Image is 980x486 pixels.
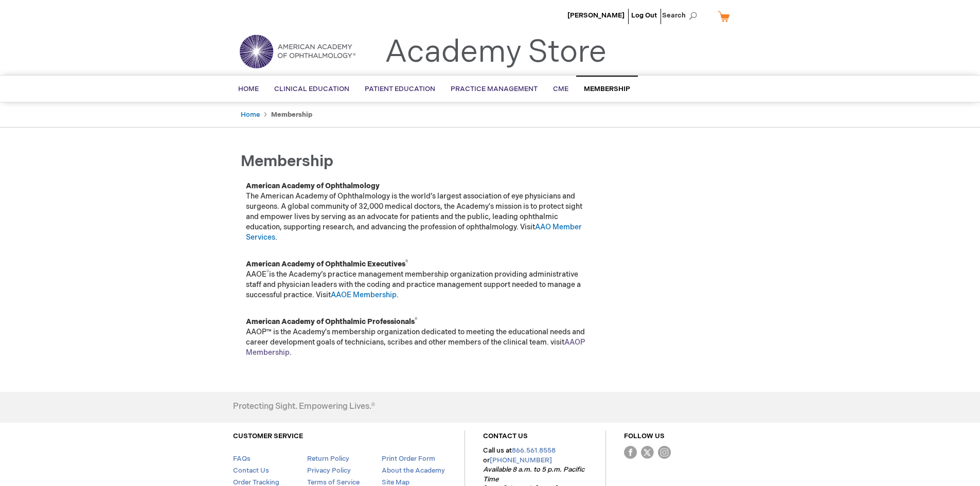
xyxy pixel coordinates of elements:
strong: American Academy of Ophthalmic Professionals [246,317,417,326]
sup: ® [405,259,408,265]
h4: Protecting Sight. Empowering Lives.® [233,402,375,411]
a: Contact Us [233,466,269,475]
a: Academy Store [385,34,607,71]
img: instagram [658,446,671,459]
a: About the Academy [382,466,445,475]
a: [PERSON_NAME] [567,11,625,20]
img: Facebook [624,446,637,459]
a: Privacy Policy [307,466,351,475]
a: CUSTOMER SERVICE [233,432,303,440]
a: AAOE Membership [331,291,397,299]
span: CME [553,85,568,93]
sup: ® [415,317,417,323]
span: Membership [241,152,333,171]
sup: ® [266,269,269,276]
span: Search [662,5,701,26]
a: FOLLOW US [624,432,665,440]
strong: Membership [271,111,312,119]
img: Twitter [641,446,654,459]
span: Membership [584,85,630,93]
span: Home [238,85,259,93]
strong: American Academy of Ophthalmic Executives [246,260,408,268]
a: FAQs [233,455,251,463]
a: [PHONE_NUMBER] [490,456,552,464]
a: 866.561.8558 [512,446,556,455]
a: Home [241,111,260,119]
p: The American Academy of Ophthalmology is the world’s largest association of eye physicians and su... [246,181,591,243]
a: Log Out [631,11,657,20]
a: Print Order Form [382,455,435,463]
span: Clinical Education [274,85,349,93]
a: Return Policy [307,455,349,463]
p: AAOP™ is the Academy's membership organization dedicated to meeting the educational needs and car... [246,317,591,358]
span: Practice Management [451,85,538,93]
p: AAOE is the Academy’s practice management membership organization providing administrative staff ... [246,259,591,300]
strong: American Academy of Ophthalmology [246,182,380,190]
a: CONTACT US [483,432,528,440]
span: Patient Education [365,85,435,93]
